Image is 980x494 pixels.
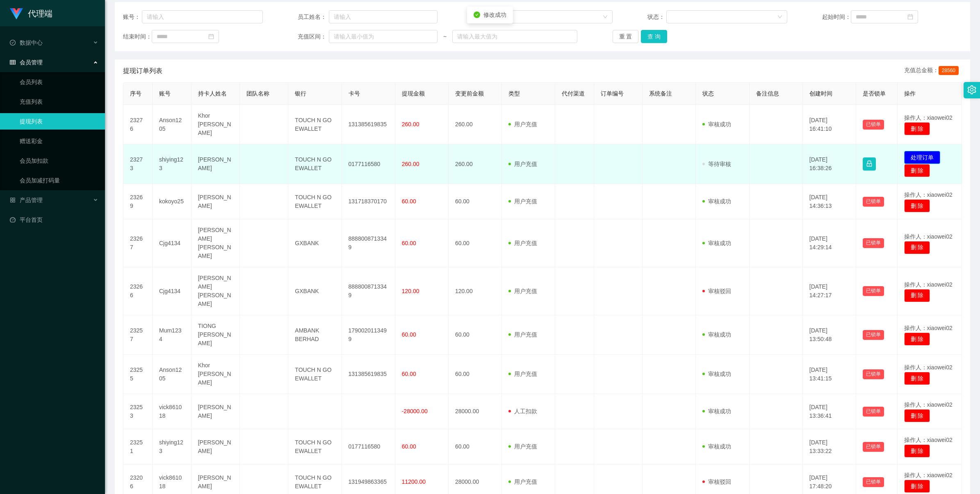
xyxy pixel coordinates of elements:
[349,90,360,97] span: 卡号
[904,409,930,422] button: 删 除
[329,10,438,23] input: 请输入
[508,331,537,338] span: 用户充值
[20,113,98,130] a: 提现列表
[803,315,856,355] td: [DATE] 13:50:48
[10,59,43,66] span: 会员管理
[508,161,537,167] span: 用户充值
[10,10,52,16] a: 代理端
[702,161,731,167] span: 等待审核
[508,198,537,205] span: 用户充值
[449,105,502,144] td: 260.00
[508,371,537,377] span: 用户充值
[904,480,930,493] button: 删 除
[402,408,428,414] span: -28000.00
[449,355,502,394] td: 60.00
[449,219,502,267] td: 60.00
[809,90,832,97] span: 创建时间
[10,8,23,20] img: logo.9652507e.png
[904,151,940,164] button: 处理订单
[702,371,731,377] span: 审核成功
[10,197,43,203] span: 产品管理
[402,240,416,246] span: 60.00
[298,32,329,41] span: 充值区间：
[702,443,731,450] span: 审核成功
[449,184,502,219] td: 60.00
[438,32,452,41] span: ~
[904,289,930,302] button: 删 除
[613,30,639,43] button: 重 置
[601,90,624,97] span: 订单编号
[449,315,502,355] td: 60.00
[123,105,153,144] td: 23276
[153,219,191,267] td: Cjg4134
[153,267,191,315] td: Cjg4134
[904,233,953,240] span: 操作人：xiaowei02
[10,59,16,65] i: 图标: table
[863,442,884,452] button: 已锁单
[191,184,240,219] td: [PERSON_NAME]
[904,281,953,288] span: 操作人：xiaowei02
[402,331,416,338] span: 60.00
[402,478,426,485] span: 11200.00
[449,267,502,315] td: 120.00
[329,30,438,43] input: 请输入最小值为
[20,74,98,90] a: 会员列表
[153,394,191,429] td: vick861018
[904,325,953,331] span: 操作人：xiaowei02
[20,133,98,149] a: 赠送彩金
[298,13,329,21] span: 员工姓名：
[647,13,667,21] span: 状态：
[904,372,930,385] button: 删 除
[342,355,395,394] td: 131385619835
[863,286,884,296] button: 已锁单
[904,472,953,478] span: 操作人：xiaowei02
[803,429,856,464] td: [DATE] 13:33:22
[449,144,502,184] td: 260.00
[904,332,930,346] button: 删 除
[288,105,342,144] td: TOUCH N GO EWALLET
[208,34,214,39] i: 图标: calendar
[198,90,227,97] span: 持卡人姓名
[191,355,240,394] td: Khor [PERSON_NAME]
[123,32,152,41] span: 结束时间：
[153,105,191,144] td: Anson1205
[191,429,240,464] td: [PERSON_NAME]
[508,443,537,450] span: 用户充值
[803,219,856,267] td: [DATE] 14:29:14
[904,437,953,443] span: 操作人：xiaowei02
[153,144,191,184] td: shiying123
[402,288,419,294] span: 120.00
[342,429,395,464] td: 0177116580
[863,477,884,487] button: 已锁单
[702,331,731,338] span: 审核成功
[449,429,502,464] td: 60.00
[342,144,395,184] td: 0177116580
[863,369,884,379] button: 已锁单
[863,197,884,207] button: 已锁单
[904,401,953,408] span: 操作人：xiaowei02
[508,288,537,294] span: 用户充值
[20,172,98,189] a: 会员加减打码量
[455,90,484,97] span: 变更前金额
[907,14,913,20] i: 图标: calendar
[803,144,856,184] td: [DATE] 16:38:26
[402,90,425,97] span: 提现金额
[20,153,98,169] a: 会员加扣款
[28,0,52,27] h1: 代理端
[123,66,162,76] span: 提现订单列表
[863,157,876,171] button: 图标: lock
[288,219,342,267] td: GXBANK
[159,90,171,97] span: 账号
[10,212,98,228] a: 图标: dashboard平台首页
[863,330,884,340] button: 已锁单
[342,184,395,219] td: 131718370170
[402,161,419,167] span: 260.00
[342,315,395,355] td: 1790020113499
[508,240,537,246] span: 用户充值
[142,10,263,23] input: 请输入
[191,394,240,429] td: [PERSON_NAME]
[508,90,520,97] span: 类型
[562,90,585,97] span: 代付渠道
[123,315,153,355] td: 23257
[474,11,480,18] i: icon: check-circle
